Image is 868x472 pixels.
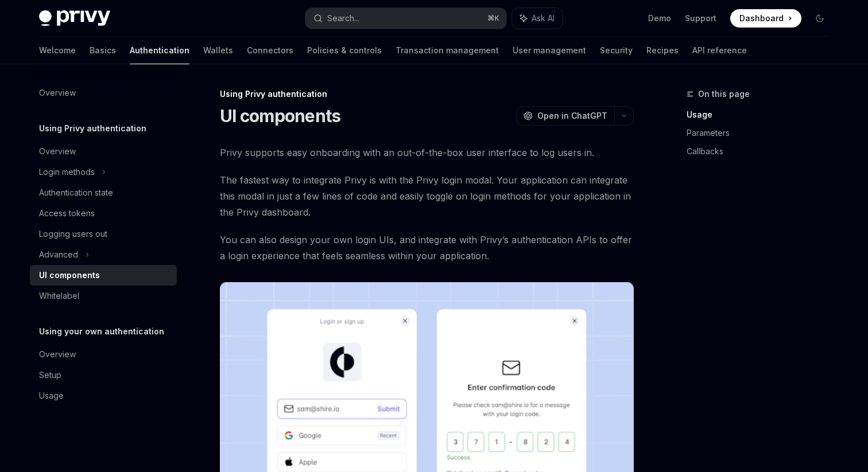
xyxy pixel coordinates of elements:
[30,344,177,365] a: Overview
[220,232,634,264] span: You can also design your own login UIs, and integrate with Privy’s authentication APIs to offer a...
[39,86,76,100] div: Overview
[327,11,359,25] div: Search...
[532,13,555,24] span: Ask AI
[247,37,293,64] a: Connectors
[692,37,747,64] a: API reference
[396,37,499,64] a: Transaction management
[39,227,107,241] div: Logging users out
[730,9,801,28] a: Dashboard
[30,182,177,203] a: Authentication state
[39,325,164,338] h5: Using your own authentication
[39,389,64,403] div: Usage
[646,37,679,64] a: Recipes
[687,142,838,161] a: Callbacks
[39,122,146,135] h5: Using Privy authentication
[39,145,76,158] div: Overview
[516,106,614,126] button: Open in ChatGPT
[685,13,716,24] a: Support
[220,172,634,220] span: The fastest way to integrate Privy is with the Privy login modal. Your application can integrate ...
[487,14,499,23] span: ⌘ K
[30,83,177,103] a: Overview
[39,289,79,303] div: Whitelabel
[220,145,634,161] span: Privy supports easy onboarding with an out-of-the-box user interface to log users in.
[30,141,177,162] a: Overview
[30,286,177,306] a: Whitelabel
[698,87,750,101] span: On this page
[687,106,838,124] a: Usage
[39,348,76,361] div: Overview
[648,13,671,24] a: Demo
[203,37,233,64] a: Wallets
[220,106,340,126] h1: UI components
[30,365,177,385] a: Setup
[39,165,95,179] div: Login methods
[220,88,634,100] div: Using Privy authentication
[39,37,76,64] a: Welcome
[30,265,177,286] a: UI components
[305,8,506,29] button: Search...⌘K
[811,9,829,28] button: Toggle dark mode
[30,224,177,244] a: Logging users out
[600,37,633,64] a: Security
[512,8,563,29] button: Ask AI
[39,368,61,382] div: Setup
[687,124,838,142] a: Parameters
[90,37,116,64] a: Basics
[307,37,382,64] a: Policies & controls
[513,37,586,64] a: User management
[39,186,113,200] div: Authentication state
[739,13,784,24] span: Dashboard
[39,10,110,26] img: dark logo
[30,203,177,224] a: Access tokens
[30,385,177,406] a: Usage
[39,248,78,262] div: Advanced
[130,37,189,64] a: Authentication
[39,206,95,220] div: Access tokens
[537,110,607,122] span: Open in ChatGPT
[39,268,100,282] div: UI components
